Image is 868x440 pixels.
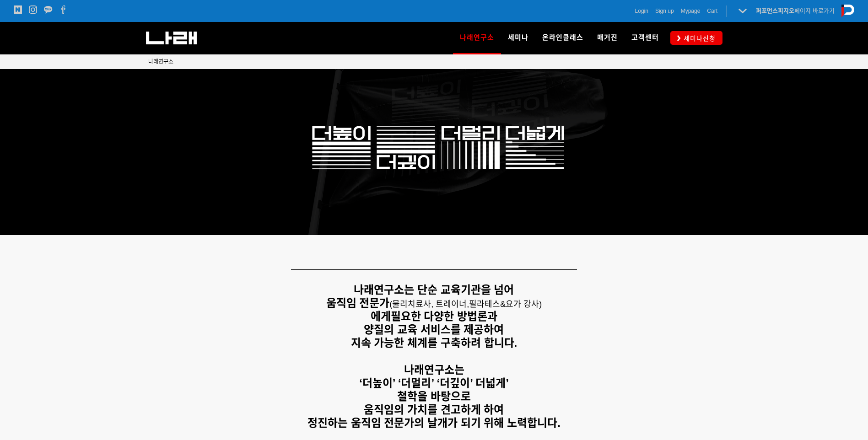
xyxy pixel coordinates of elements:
[501,22,535,54] a: 세미나
[364,403,504,416] strong: 움직임의 가치를 견고하게 하여
[681,6,701,16] a: Mypage
[542,33,583,42] span: 온라인클래스
[508,33,528,42] span: 세미나
[389,300,469,309] span: (
[631,33,659,42] span: 고객센터
[404,364,464,376] strong: 나래연구소는
[535,22,590,54] a: 온라인클래스
[597,33,618,42] span: 매거진
[590,22,625,54] a: 매거진
[707,6,717,16] a: Cart
[359,377,509,389] strong: ‘더높이’ ‘더멀리’ ‘더깊이’ 더넓게’
[681,34,716,43] span: 세미나신청
[460,30,494,45] span: 나래연구소
[364,323,504,336] strong: 양질의 교육 서비스를 제공하여
[635,6,648,16] a: Login
[371,310,391,322] strong: 에게
[756,7,835,14] a: 퍼포먼스피지오페이지 바로가기
[148,57,173,66] a: 나래연구소
[625,22,666,54] a: 고객센터
[392,300,469,309] span: 물리치료사, 트레이너,
[351,337,517,349] strong: 지속 가능한 체계를 구축하려 합니다.
[670,31,722,44] a: 세미나신청
[655,6,674,16] a: Sign up
[453,22,501,54] a: 나래연구소
[326,297,390,309] strong: 움직임 전문가
[354,284,514,296] strong: 나래연구소는 단순 교육기관을 넘어
[391,310,497,322] strong: 필요한 다양한 방법론과
[307,417,561,429] strong: 정진하는 움직임 전문가의 날개가 되기 위해 노력합니다.
[397,390,471,402] strong: 철학을 바탕으로
[469,300,542,309] span: 필라테스&요가 강사)
[756,7,794,14] strong: 퍼포먼스피지오
[148,59,173,65] span: 나래연구소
